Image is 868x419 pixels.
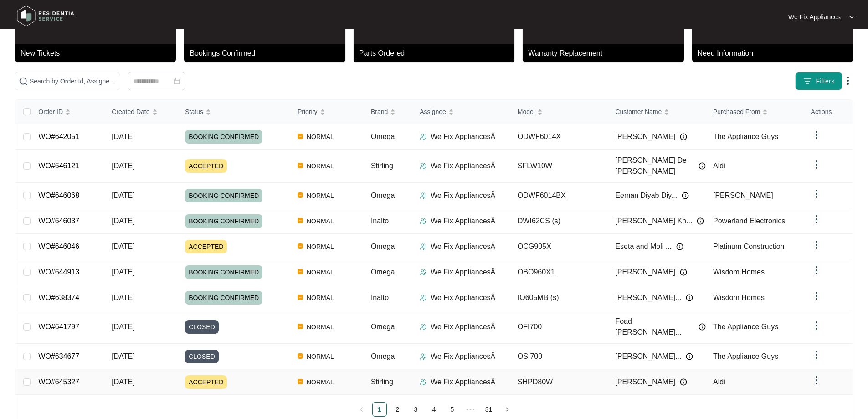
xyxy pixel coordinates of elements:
a: WO#641797 [38,323,79,331]
span: BOOKING CONFIRMED [185,130,262,144]
img: dropdown arrow [849,15,854,19]
td: DWI62CS (s) [510,208,608,234]
span: [DATE] [112,294,134,301]
span: CLOSED [185,320,219,334]
p: Parts Ordered [359,48,514,59]
span: Aldi [713,378,725,386]
img: dropdown arrow [842,75,853,86]
span: [DATE] [112,378,134,386]
span: [PERSON_NAME] [615,267,675,278]
td: ODWF6014BX [510,183,608,208]
span: NORMAL [303,377,338,388]
span: Omega [371,323,395,331]
span: NORMAL [303,216,338,227]
span: [DATE] [112,191,134,199]
span: [PERSON_NAME] [615,377,675,388]
img: Vercel Logo [298,243,303,249]
span: The Appliance Guys [713,133,778,140]
span: right [504,407,510,412]
span: Order ID [38,107,63,117]
img: dropdown arrow [811,290,822,301]
a: WO#645327 [38,378,79,386]
span: NORMAL [303,321,338,332]
span: [PERSON_NAME] [615,131,675,142]
span: Aldi [713,162,725,170]
p: We Fix AppliancesÂ [431,131,495,142]
span: Stirling [371,162,393,170]
span: BOOKING CONFIRMED [185,214,262,228]
p: Bookings Confirmed [190,48,345,59]
img: search-icon [19,77,28,86]
a: WO#638374 [38,294,79,301]
span: [DATE] [112,352,134,360]
img: dropdown arrow [811,265,822,276]
img: Assigner Icon [420,133,427,140]
p: We Fix AppliancesÂ [431,267,495,278]
li: Next 5 Pages [463,402,478,417]
img: Info icon [676,243,683,250]
img: Vercel Logo [298,353,303,359]
span: Inalto [371,217,389,225]
span: Stirling [371,378,393,386]
td: OSI700 [510,344,608,369]
img: dropdown arrow [811,159,822,170]
p: We Fix AppliancesÂ [431,241,495,252]
span: Platinum Construction [713,243,785,250]
img: Assigner Icon [420,378,427,386]
p: We Fix AppliancesÂ [431,351,495,362]
span: NORMAL [303,351,338,362]
th: Assignee [412,100,510,124]
img: filter icon [803,77,812,86]
a: WO#646068 [38,191,79,199]
th: Brand [364,100,412,124]
th: Order ID [31,100,104,124]
span: ACCEPTED [185,375,227,389]
img: dropdown arrow [811,375,822,386]
td: SHPD80W [510,369,608,395]
span: Omega [371,352,395,360]
span: Omega [371,243,395,250]
img: Assigner Icon [420,192,427,199]
p: Need Information [698,48,853,59]
a: 31 [482,403,496,416]
a: 3 [409,403,423,416]
img: Assigner Icon [420,243,427,250]
span: Omega [371,133,395,140]
th: Model [510,100,608,124]
p: We Fix AppliancesÂ [431,321,495,332]
span: CLOSED [185,350,219,363]
p: We Fix AppliancesÂ [431,160,495,171]
p: We Fix AppliancesÂ [431,190,495,201]
img: Vercel Logo [298,134,303,139]
span: Omega [371,268,395,276]
span: Created Date [112,107,149,117]
p: New Tickets [21,48,176,59]
img: Info icon [686,294,693,301]
p: We Fix AppliancesÂ [431,292,495,303]
span: ACCEPTED [185,240,227,253]
span: ••• [463,402,478,417]
a: 2 [391,403,405,416]
span: NORMAL [303,190,338,201]
li: 5 [445,402,460,417]
span: [PERSON_NAME] De [PERSON_NAME] [615,155,694,177]
span: Wisdom Homes [713,294,765,301]
span: The Appliance Guys [713,323,778,331]
span: [PERSON_NAME] Kh... [615,216,692,227]
button: right [500,402,514,417]
img: Info icon [686,353,693,360]
p: We Fix AppliancesÂ [431,216,495,227]
span: [PERSON_NAME]... [615,351,681,362]
td: IO605MB (s) [510,285,608,310]
input: Search by Order Id, Assignee Name, Customer Name, Brand and Model [30,76,116,86]
td: OCG905X [510,234,608,259]
span: NORMAL [303,267,338,278]
img: Vercel Logo [298,218,303,223]
span: [PERSON_NAME]... [615,292,681,303]
img: Info icon [680,269,687,276]
span: [PERSON_NAME] [713,191,773,199]
a: WO#646037 [38,217,79,225]
img: Assigner Icon [420,294,427,301]
th: Status [178,100,290,124]
span: left [359,407,364,412]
